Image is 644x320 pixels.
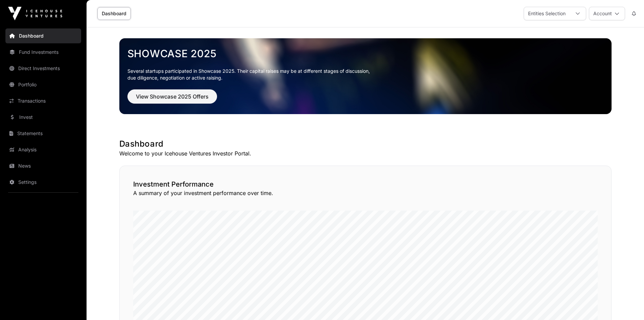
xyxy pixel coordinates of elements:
p: Welcome to your Icehouse Ventures Investor Portal. [119,149,612,157]
div: Entities Selection [524,7,570,20]
a: Direct Investments [5,61,81,76]
h2: Investment Performance [133,179,598,189]
a: Dashboard [97,7,131,20]
a: Analysis [5,142,81,157]
a: Dashboard [5,28,81,43]
span: View Showcase 2025 Offers [136,92,209,101]
img: Showcase 2025 [119,38,612,114]
button: Account [589,7,625,20]
img: Icehouse Ventures Logo [8,7,62,20]
h1: Dashboard [119,138,612,149]
a: Transactions [5,93,81,108]
a: Statements [5,126,81,141]
a: Settings [5,175,81,190]
iframe: Chat Widget [610,287,644,320]
a: View Showcase 2025 Offers [127,96,217,103]
p: Several startups participated in Showcase 2025. Their capital raises may be at different stages o... [127,68,603,81]
p: A summary of your investment performance over time. [133,189,598,197]
a: Showcase 2025 [127,47,603,60]
a: Portfolio [5,77,81,92]
a: Invest [5,110,81,125]
a: Fund Investments [5,45,81,60]
a: News [5,158,81,173]
button: View Showcase 2025 Offers [127,89,217,104]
